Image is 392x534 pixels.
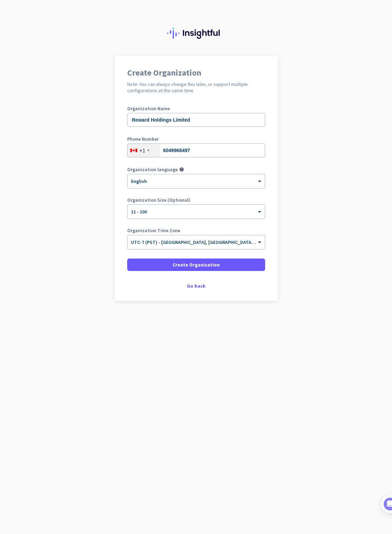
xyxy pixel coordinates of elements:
div: Go back [127,283,265,288]
div: +1 [139,147,145,154]
h1: Create Organization [127,69,265,77]
i: help [179,167,184,172]
button: Create Organization [127,259,265,271]
label: Phone Number [127,137,265,141]
input: What is the name of your organization? [127,113,265,127]
label: Organization Name [127,106,265,111]
label: Organization Time Zone [127,228,265,233]
label: Organization Size (Optional) [127,198,265,202]
input: 506-234-5678 [127,143,265,157]
span: Create Organization [173,261,220,268]
h2: Note: You can always change this later, or support multiple configurations at the same time [127,81,265,94]
label: Organization language [127,167,178,172]
img: Insightful [167,28,225,39]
